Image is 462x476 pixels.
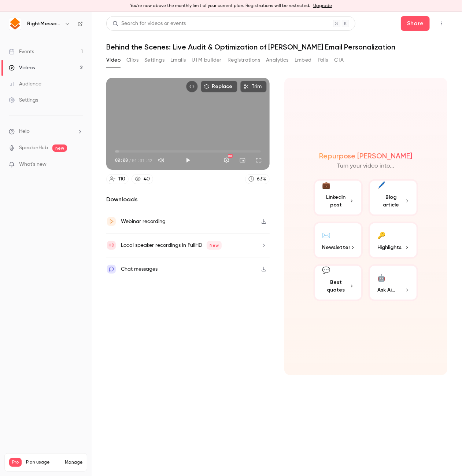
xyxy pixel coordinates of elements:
[240,81,267,92] button: Trim
[112,20,186,28] div: Search for videos or events
[144,54,165,66] button: Settings
[106,195,270,204] h2: Downloads
[377,229,385,241] div: 🔑
[106,54,121,66] button: Video
[322,193,350,209] span: LinkedIn post
[9,458,22,467] span: Pro
[313,3,332,9] a: Upgrade
[334,54,344,66] button: CTA
[121,265,158,274] div: Chat messages
[9,96,38,104] div: Settings
[314,222,363,259] button: ✉️Newsletter
[9,80,41,88] div: Audience
[118,175,125,183] div: 110
[322,229,330,241] div: ✉️
[27,20,62,28] h6: RightMessage
[436,18,447,29] button: Top Bar Actions
[314,264,363,301] button: 💬Best quotes
[121,241,222,250] div: Local speaker recordings in FullHD
[219,153,234,168] button: Settings
[115,157,128,164] span: 00:00
[337,162,394,171] p: Turn your video into...
[106,174,129,184] a: 110
[369,222,418,259] button: 🔑Highlights
[192,54,222,66] button: UTM builder
[106,43,447,51] h1: Behind the Scenes: Live Audit & Optimization of [PERSON_NAME] Email Personalization
[377,272,385,283] div: 🤖
[377,180,385,190] div: 🖊️
[129,157,131,164] span: /
[19,128,30,135] span: Help
[322,180,330,190] div: 💼
[295,54,312,66] button: Embed
[322,266,330,275] div: 💬
[257,175,266,183] div: 63 %
[132,174,153,184] a: 40
[126,54,138,66] button: Clips
[9,18,21,30] img: RightMessage
[207,241,222,250] span: New
[65,459,82,465] a: Manage
[9,48,34,55] div: Events
[26,459,60,465] span: Plan usage
[19,161,47,168] span: What's new
[9,128,83,135] li: help-dropdown-opener
[377,193,405,209] span: Blog article
[235,153,250,168] button: Turn on miniplayer
[228,54,260,66] button: Registrations
[377,286,395,294] span: Ask Ai...
[132,157,152,164] span: 01:01:42
[186,81,198,92] button: Embed video
[251,153,266,168] button: Full screen
[144,175,150,183] div: 40
[319,151,413,160] h2: Repurpose [PERSON_NAME]
[245,174,270,184] a: 63%
[170,54,186,66] button: Emails
[201,81,237,92] button: Replace
[74,161,83,168] iframe: Noticeable Trigger
[318,54,328,66] button: Polls
[401,16,430,31] button: Share
[228,154,233,158] div: HD
[369,264,418,301] button: 🤖Ask Ai...
[369,179,418,216] button: 🖊️Blog article
[52,144,67,152] span: new
[322,278,350,294] span: Best quotes
[322,244,351,251] span: Newsletter
[314,179,363,216] button: 💼LinkedIn post
[377,244,402,251] span: Highlights
[154,153,169,168] button: Mute
[9,64,35,72] div: Videos
[266,54,289,66] button: Analytics
[121,217,166,226] div: Webinar recording
[181,153,195,168] button: Play
[115,157,152,164] div: 00:00
[19,144,48,152] a: SpeakerHub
